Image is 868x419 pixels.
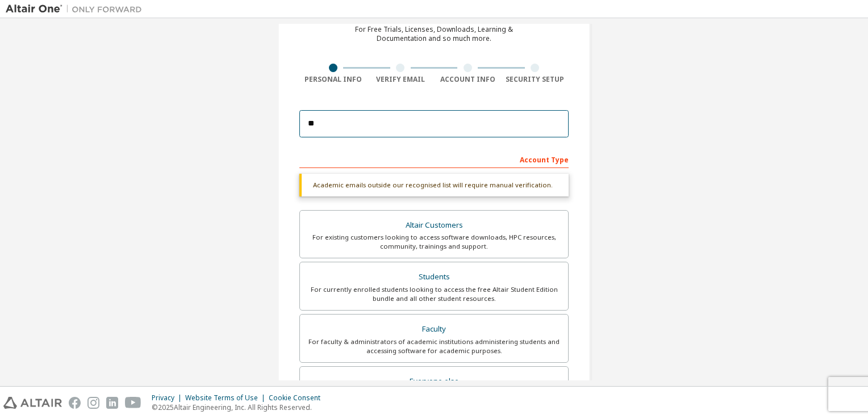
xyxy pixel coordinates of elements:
[355,25,513,43] div: For Free Trials, Licenses, Downloads, Learning & Documentation and so much more.
[87,397,99,409] img: instagram.svg
[6,3,148,15] img: Altair One
[434,75,502,84] div: Account Info
[152,403,327,412] p: © 2025 Altair Engineering, Inc. All Rights Reserved.
[502,75,569,84] div: Security Setup
[307,337,561,355] div: For faculty & administrators of academic institutions administering students and accessing softwa...
[307,321,561,337] div: Faculty
[307,233,561,251] div: For existing customers looking to access software downloads, HPC resources, community, trainings ...
[307,217,561,233] div: Altair Customers
[3,397,62,409] img: altair_logo.svg
[307,269,561,285] div: Students
[106,397,118,409] img: linkedin.svg
[307,285,561,303] div: For currently enrolled students looking to access the free Altair Student Edition bundle and all ...
[367,75,435,84] div: Verify Email
[299,174,569,196] div: Academic emails outside our recognised list will require manual verification.
[125,397,141,409] img: youtube.svg
[307,374,561,389] div: Everyone else
[152,393,185,403] div: Privacy
[69,397,81,409] img: facebook.svg
[269,393,327,403] div: Cookie Consent
[299,75,367,84] div: Personal Info
[185,393,269,403] div: Website Terms of Use
[299,150,569,168] div: Account Type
